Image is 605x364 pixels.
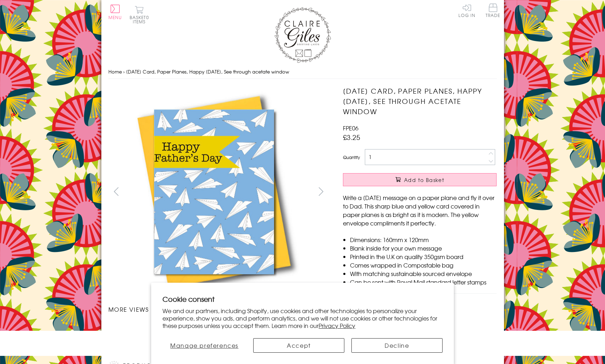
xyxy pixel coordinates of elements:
[162,307,443,329] p: We and our partners, including Shopify, use cookies and other technologies to personalize your ex...
[350,269,497,278] li: With matching sustainable sourced envelope
[108,321,164,336] li: Carousel Page 1 (Current Slide)
[123,68,125,75] span: ›
[343,132,360,142] span: £3.25
[319,321,355,330] a: Privacy Policy
[108,5,122,19] button: Menu
[458,4,475,17] a: Log In
[162,294,443,304] h2: Cookie consent
[343,173,497,186] button: Add to Basket
[343,154,360,160] label: Quantity
[108,321,329,336] ul: Carousel Pagination
[350,278,497,286] li: Can be sent with Royal Mail standard letter stamps
[486,4,500,17] span: Trade
[343,124,358,132] span: FPE06
[350,252,497,261] li: Printed in the U.K on quality 350gsm board
[343,86,497,116] h1: [DATE] Card, Paper Planes, Happy [DATE], See through acetate window
[133,14,149,25] span: 0 items
[343,193,497,227] p: Write a [DATE] message on a paper plane and fly it over to Dad. This sharp blue and yellow card c...
[130,6,149,24] button: Basket0 items
[162,338,246,353] button: Manage preferences
[108,183,124,199] button: prev
[350,235,497,244] li: Dimensions: 160mm x 120mm
[108,86,320,298] img: Father's Day Card, Paper Planes, Happy Father's Day, See through acetate window
[108,65,497,79] nav: breadcrumbs
[274,7,331,63] img: Claire Giles Greetings Cards
[351,338,443,353] button: Decline
[108,305,329,313] h3: More views
[108,14,122,20] span: Menu
[350,261,497,269] li: Comes wrapped in Compostable bag
[253,338,344,353] button: Accept
[108,68,122,75] a: Home
[329,86,541,298] img: Father's Day Card, Paper Planes, Happy Father's Day, See through acetate window
[404,176,444,183] span: Add to Basket
[313,183,329,199] button: next
[486,4,500,19] a: Trade
[126,68,289,75] span: [DATE] Card, Paper Planes, Happy [DATE], See through acetate window
[350,244,497,252] li: Blank inside for your own message
[170,341,238,350] span: Manage preferences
